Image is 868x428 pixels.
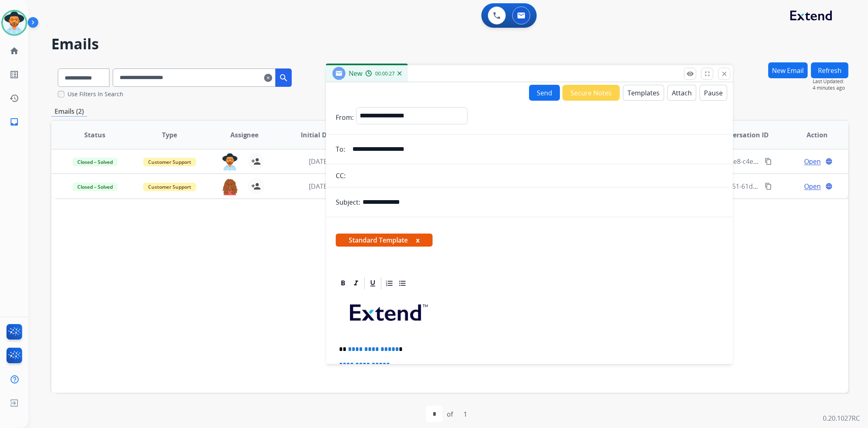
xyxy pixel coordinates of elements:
button: Secure Notes [562,85,620,101]
span: Last Updated: [813,78,848,85]
th: Action [774,121,848,149]
mat-icon: person_add [251,181,261,191]
span: Open [804,157,821,166]
p: From: [336,113,354,122]
img: avatar [3,11,26,34]
label: Use Filters In Search [68,90,123,98]
mat-icon: inbox [9,117,19,127]
mat-icon: content_copy [765,183,772,190]
div: Ordered List [383,277,396,289]
button: Refresh [811,62,848,78]
p: Subject: [336,197,360,207]
span: Assignee [230,130,259,140]
mat-icon: list_alt [9,70,19,79]
button: x [416,235,420,245]
div: 1 [457,406,474,422]
span: 00:00:27 [375,71,395,77]
mat-icon: person_add [251,157,261,166]
span: Customer Support [143,158,196,166]
p: Emails (2) [51,106,87,117]
span: Standard Template [336,234,433,247]
mat-icon: language [825,158,833,165]
img: agent-avatar [222,178,238,195]
p: 0.20.1027RC [823,413,860,423]
div: Bold [337,277,349,289]
mat-icon: clear [264,73,272,83]
p: CC: [336,171,345,181]
span: Customer Support [143,183,196,191]
img: agent-avatar [222,153,238,170]
button: Templates [623,85,664,101]
mat-icon: remove_red_eye [687,70,694,77]
button: Pause [700,85,727,101]
h2: Emails [51,36,848,52]
span: [DATE] [309,157,329,166]
mat-icon: close [721,70,728,77]
span: Closed – Solved [72,183,118,191]
div: Underline [367,277,379,289]
button: New Email [768,62,808,78]
span: [DATE] [309,182,329,191]
span: 4 minutes ago [813,85,848,91]
mat-icon: language [825,183,833,190]
div: Italic [350,277,362,289]
mat-icon: content_copy [765,158,772,165]
p: To: [336,144,345,154]
div: Bullet List [396,277,409,289]
span: Type [162,130,177,140]
span: Conversation ID [717,130,769,140]
button: Attach [667,85,696,101]
button: Send [529,85,560,101]
span: New [349,69,362,78]
mat-icon: history [9,93,19,103]
span: Open [804,181,821,191]
span: Initial Date [301,130,337,140]
div: of [447,409,453,419]
span: Closed – Solved [72,158,118,166]
span: Status [84,130,105,140]
mat-icon: fullscreen [704,70,711,77]
mat-icon: search [279,73,289,83]
mat-icon: home [9,46,19,56]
